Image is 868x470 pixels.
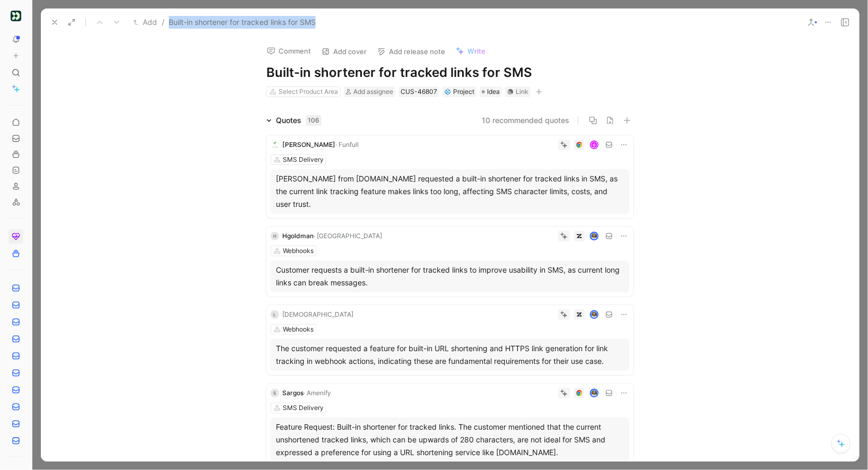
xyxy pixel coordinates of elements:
img: logo [271,141,279,149]
div: Link [516,86,528,97]
img: Customer.io [11,11,21,21]
span: / [162,16,164,29]
span: · Funfull [335,141,359,149]
div: Select Product Area [279,86,338,97]
div: Webhooks [283,324,314,335]
div: L [271,310,279,319]
button: Add [131,16,160,29]
img: avatar [591,233,598,240]
span: · [GEOGRAPHIC_DATA] [314,232,382,240]
button: Add release note [372,44,450,59]
div: [PERSON_NAME] from [DOMAIN_NAME] requested a built-in shortener for tracked links in SMS, as the ... [276,172,624,211]
div: SMS Delivery [283,403,324,413]
button: Write [451,43,490,58]
div: 💠Project [442,86,476,97]
span: Built-in shortener for tracked links for SMS [169,16,316,29]
span: · Amenify [303,389,331,397]
div: CUS-46807 [401,86,437,97]
button: Customer.io [8,8,23,23]
span: [PERSON_NAME] [282,141,335,149]
h1: Built-in shortener for tracked links for SMS [266,64,633,81]
img: avatar [591,311,598,318]
div: Idea [480,86,502,97]
div: SMS Delivery [283,154,324,165]
div: H [271,232,279,240]
span: Sargos [282,389,303,397]
div: S [271,389,279,397]
div: Feature Request: Built-in shortener for tracked links. The customer mentioned that the current un... [276,421,624,459]
div: Webhooks [283,246,314,256]
button: Comment [262,43,316,58]
div: [DEMOGRAPHIC_DATA] [282,309,353,320]
img: 💠 [445,89,451,95]
span: Hgoldman [282,232,314,240]
div: 106 [306,115,322,126]
div: The customer requested a feature for built-in URL shortening and HTTPS link generation for link t... [276,342,624,368]
span: Idea [487,86,500,97]
span: Add assignee [353,88,393,95]
div: Project [445,86,474,97]
span: Write [467,46,485,56]
div: Quotes106 [262,114,326,127]
div: Quotes [276,114,322,127]
button: Add cover [317,44,371,59]
img: avatar [591,390,598,397]
div: G [591,142,598,149]
button: 10 recommended quotes [482,114,569,127]
div: Customer requests a built-in shortener for tracked links to improve usability in SMS, as current ... [276,264,624,289]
